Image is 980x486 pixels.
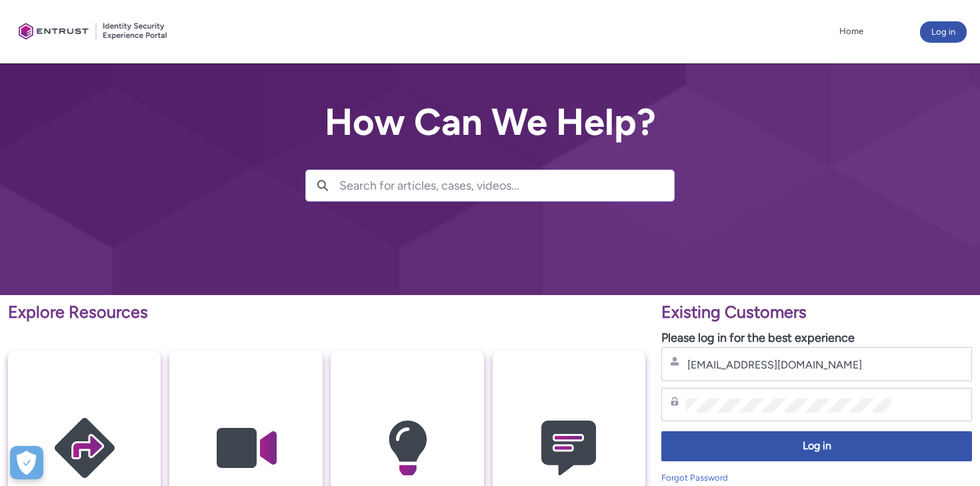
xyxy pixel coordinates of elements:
h2: How Can We Help? [305,101,675,143]
button: Search [306,170,339,201]
div: Cookie Preferences [10,446,43,479]
span: Log in [670,439,963,454]
button: Log in [661,431,972,461]
button: Log in [920,21,967,43]
input: Search for articles, cases, videos... [339,170,674,201]
a: Forgot Password [661,473,728,483]
p: Please log in for the best experience [661,329,972,347]
p: Existing Customers [661,300,972,325]
p: Explore Resources [8,300,645,325]
input: Username [686,358,891,372]
a: Home [836,21,867,41]
button: Open Preferences [10,446,43,479]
